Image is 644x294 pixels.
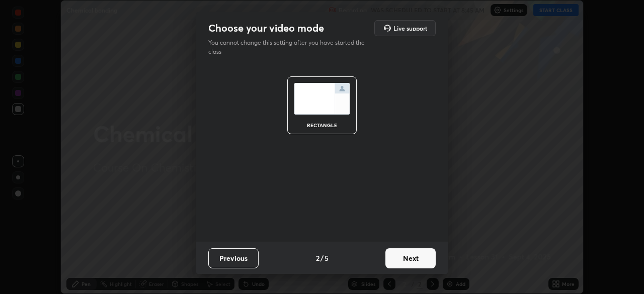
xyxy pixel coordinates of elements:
[294,83,350,115] img: normalScreenIcon.ae25ed63.svg
[325,253,329,263] h4: 5
[316,253,319,263] h4: 2
[208,248,259,268] button: Previous
[385,248,436,268] button: Next
[208,38,371,56] p: You cannot change this setting after you have started the class
[393,25,427,31] h5: Live support
[208,22,324,35] h2: Choose your video mode
[320,253,324,263] h4: /
[302,123,342,128] div: rectangle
